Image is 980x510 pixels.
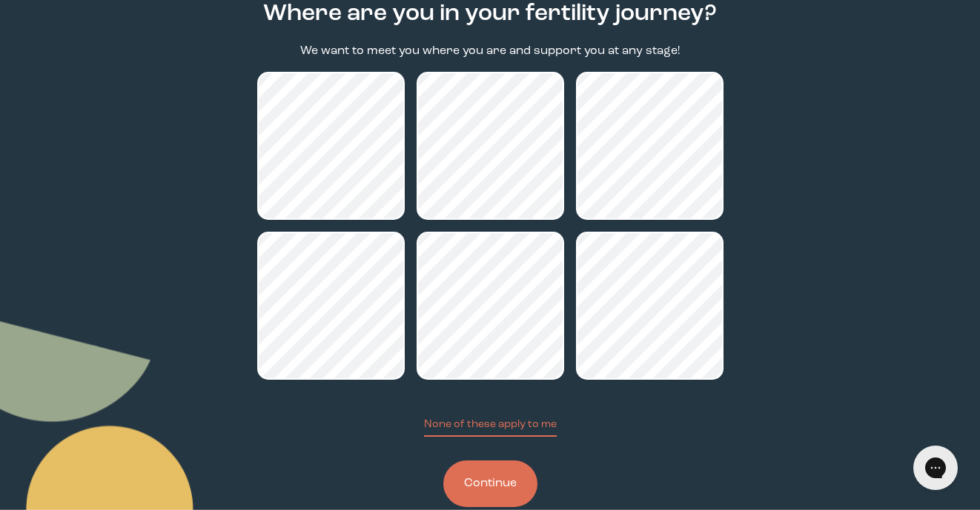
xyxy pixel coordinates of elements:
button: Continue [443,460,537,507]
button: None of these apply to me [424,417,557,437]
iframe: Gorgias live chat messenger [906,440,965,495]
p: We want to meet you where you are and support you at any stage! [300,43,680,60]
